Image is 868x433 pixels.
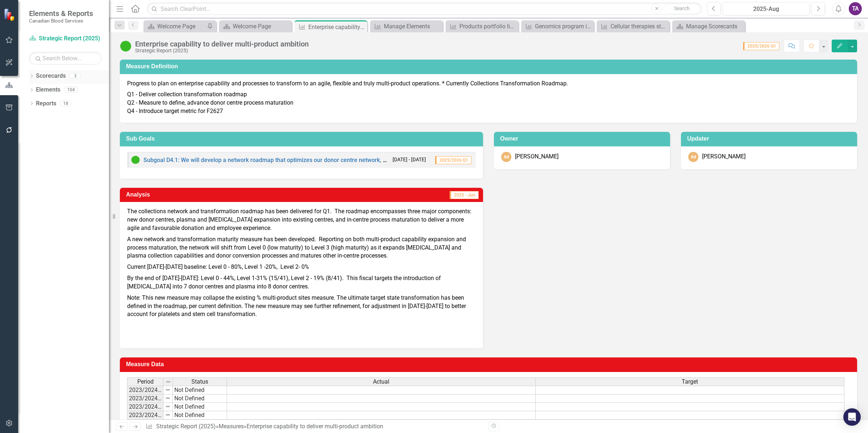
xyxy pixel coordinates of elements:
img: 8DAGhfEEPCf229AAAAAElFTkSuQmCC [165,404,171,409]
td: 2024/2025 Q1 [127,420,163,428]
a: Genomics program investment plan completion status [523,22,592,31]
td: Not Defined [173,386,227,394]
td: Not Defined [173,394,227,403]
div: [PERSON_NAME] [702,153,746,161]
img: On Target [131,155,140,164]
button: Search [664,4,700,14]
div: 104 [64,87,78,93]
div: Ad [688,152,698,162]
h3: Updater [687,135,853,142]
img: 8DAGhfEEPCf229AAAAAElFTkSuQmCC [165,412,171,418]
div: Manage Scorecards [686,22,743,31]
div: Welcome Page [233,22,290,31]
div: 3 [69,73,81,79]
span: Target [682,379,698,385]
span: Elements & Reports [29,9,93,18]
span: Period [137,379,154,385]
a: Measures [219,423,244,430]
p: The collections network and transformation roadmap has been delivered for Q1. The roadmap encompa... [127,207,476,234]
p: Current [DATE]-[DATE] baseline: Level 0 - 80%, Level 1 -20%, Level 2- 0% [127,262,476,273]
div: Genomics program investment plan completion status [535,22,592,31]
div: Ad [501,152,511,162]
p: By the end of [DATE]-[DATE]: Level 0 - 44%, Level 1-31% (15/41), Level 2 - 19% (8/41). This fisca... [127,273,476,292]
span: 2025 - Jun [450,191,479,199]
div: Cellular therapies strategy completion status [611,22,668,31]
td: Not Defined [173,420,227,428]
a: Strategic Report (2025) [156,423,216,430]
h3: Analysis [126,191,283,198]
td: Not Defined [173,403,227,411]
a: Elements [36,86,60,94]
a: Welcome Page [145,22,205,31]
p: Note: This new measure may collapse the existing % multi-product sites measure. The ultimate targ... [127,292,476,320]
img: 8DAGhfEEPCf229AAAAAElFTkSuQmCC [165,395,171,401]
a: Welcome Page [221,22,290,31]
button: TA [849,2,862,15]
img: 8DAGhfEEPCf229AAAAAElFTkSuQmCC [165,387,171,393]
td: 2023/2024 Q1 [127,386,163,394]
span: 2025/2026 Q1 [435,156,471,164]
span: Search [674,5,690,11]
p: Progress to plan on enterprise capability and processes to transform to an agile, flexible and tr... [127,80,850,89]
div: Products portfolio lifecycle index [459,22,516,31]
td: 2023/2024 Q3 [127,403,163,411]
div: » » [146,422,483,431]
div: Welcome Page [157,22,205,31]
div: Strategic Report (2025) [135,48,309,53]
input: Search ClearPoint... [147,3,702,15]
span: Status [191,379,208,385]
span: 2025/2026 Q1 [743,42,779,50]
h3: Measure Data [126,361,853,368]
span: Actual [373,379,389,385]
a: Cellular therapies strategy completion status [599,22,668,31]
img: ClearPoint Strategy [4,8,16,21]
div: [PERSON_NAME] [515,153,559,161]
div: Enterprise capability to deliver multi-product ambition [247,423,383,430]
small: [DATE] - [DATE] [393,156,426,163]
a: Manage Scorecards [674,22,743,31]
input: Search Below... [29,52,102,65]
h3: Owner [500,135,666,142]
h3: Sub Goals [126,135,479,142]
a: Products portfolio lifecycle index [447,22,516,31]
p: Q1 - Deliver collection transformation roadmap Q2 - Measure to define, advance donor centre proce... [127,89,850,116]
img: On Target [120,40,131,52]
td: 2023/2024 Q4 [127,411,163,420]
p: A new network and transformation maturity measure has been developed. Reporting on both multi-pro... [127,234,476,262]
div: Enterprise capability to deliver multi-product ambition [308,23,365,32]
h3: Measure Definition [126,63,853,70]
div: 18 [60,100,72,106]
td: 2023/2024 Q2 [127,394,163,403]
div: Open Intercom Messenger [843,408,861,426]
div: Manage Elements [384,22,441,31]
div: 2025-Aug [725,5,807,13]
button: 2025-Aug [723,2,810,15]
a: Manage Elements [372,22,441,31]
a: Strategic Report (2025) [29,35,102,43]
a: Scorecards [36,72,66,80]
td: Not Defined [173,411,227,420]
a: Subgoal D4.1: We will develop a network roadmap that optimizes our donor centre network, consider... [143,157,538,163]
img: 8DAGhfEEPCf229AAAAAElFTkSuQmCC [165,379,171,385]
div: Enterprise capability to deliver multi-product ambition [135,40,309,48]
small: Canadian Blood Services [29,18,93,24]
a: Reports [36,100,56,108]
